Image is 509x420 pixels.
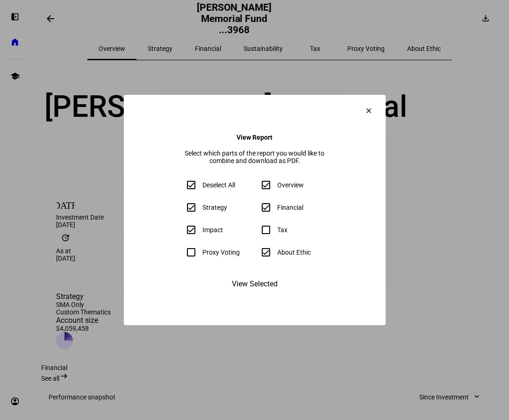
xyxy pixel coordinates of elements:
[277,249,311,256] div: About Ethic
[202,204,227,211] div: Strategy
[232,273,278,295] span: View Selected
[180,149,330,164] div: Select which parts of the report you would like to combine and download as PDF.
[277,204,303,211] div: Financial
[277,181,304,189] div: Overview
[237,134,272,141] h4: View Report
[202,181,235,189] div: Deselect All
[202,226,223,234] div: Impact
[219,273,291,295] button: View Selected
[365,107,373,115] mat-icon: clear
